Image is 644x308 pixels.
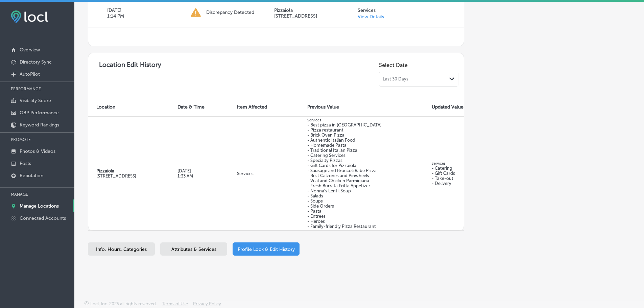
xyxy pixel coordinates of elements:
p: AutoPilot [20,71,40,77]
p: Reputation [20,173,43,179]
p: 1:33 AM [177,173,221,179]
p: - Nonna’s Lentil Soup [307,188,382,193]
p: - Salads [307,193,382,198]
p: Services [237,171,291,176]
p: - Family-friendly Pizza Restaurant [307,224,382,229]
p: [STREET_ADDRESS] [274,13,337,19]
p: - Catering [432,166,455,171]
th: Item Affected [229,98,299,117]
span: Info, Hours, Categories [96,246,147,252]
p: Keyword Rankings [20,122,59,128]
p: - Best pizza in [GEOGRAPHIC_DATA] [307,122,382,127]
p: - Veal and Chicken Parmigiana [307,178,382,183]
p: Photos & Videos [20,148,55,154]
p: - Pizza restaurant [307,127,382,133]
img: fda3e92497d09a02dc62c9cd864e3231.png [11,10,48,23]
h3: Location Edit History [94,61,161,69]
p: Services [358,7,384,13]
th: Date & Time [169,98,229,117]
p: Locl, Inc. 2025 all rights reserved. [90,301,157,306]
p: Posts [20,161,31,166]
p: - Brick Oven Pizza [307,133,382,138]
p: Overview [20,47,40,53]
th: Location [88,98,169,117]
span: Last 30 Days [383,76,408,82]
p: GBP Performance [20,110,59,116]
p: - Specialty Pizzas [307,158,382,163]
a: View Details [358,14,384,20]
p: - Fresh Burrata Fritta Appetizer [307,183,382,188]
p: - Catering Services [307,153,382,158]
p: Pizzaiola [274,7,358,13]
span: Profile Lock & Edit History [238,246,295,252]
p: - Traditional Italian Pizza [307,148,382,153]
label: Select Date [379,62,408,68]
p: - Take-out [432,176,455,181]
h5: Services [432,161,540,166]
p: - Gift Cards for Pizzaiola [307,163,382,168]
strong: Pizzaiola [96,168,114,173]
p: - Pasta [307,209,382,214]
p: 1:14 PM [107,13,191,19]
p: - Authentic Italian Food [307,138,382,143]
p: - Gift Cards [432,171,455,176]
p: Connected Accounts [20,215,66,221]
p: 3191 Long Beach Rd, Oceanside, NY 11572, US [96,173,161,179]
p: - Heroes [307,219,382,224]
h5: Services [307,118,415,122]
p: Visibility Score [20,98,51,103]
p: - Entrees [307,214,382,219]
p: Directory Sync [20,59,52,65]
p: Pizzaiola [96,168,161,173]
th: Previous Value [299,98,424,117]
p: - Best Calzones and Pinwheels [307,173,382,178]
p: Aug 15, 2025 [177,168,221,173]
p: - Homemade Pasta [307,143,382,148]
p: - Sausage and Broccoli Rabe Pizza [307,168,382,173]
p: - Delivery [432,181,455,186]
p: Discrepancy Detected [206,9,271,15]
p: - Soups [307,198,382,204]
span: Attributes & Services [171,246,216,252]
p: [DATE] [107,7,191,13]
th: Updated Value [424,98,548,117]
p: Manage Locations [20,203,59,209]
p: - Side Orders [307,204,382,209]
